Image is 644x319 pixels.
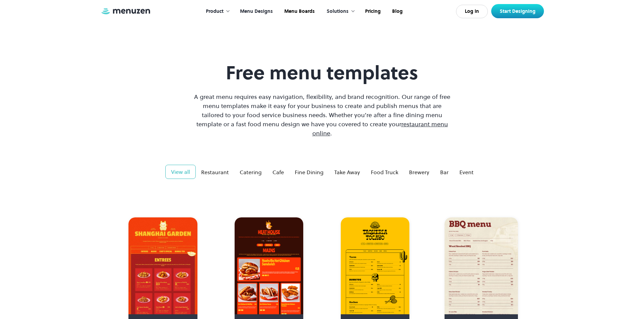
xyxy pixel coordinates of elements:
[192,61,452,84] h1: Free menu templates
[440,168,449,176] div: Bar
[171,168,190,176] div: View all
[278,1,320,22] a: Menu Boards
[234,1,278,22] a: Menu Designs
[320,1,359,22] div: Solutions
[272,168,284,176] div: Cafe
[359,1,386,22] a: Pricing
[371,168,398,176] div: Food Truck
[206,8,223,15] div: Product
[409,168,429,176] div: Brewery
[459,168,474,176] div: Event
[240,168,262,176] div: Catering
[327,8,349,15] div: Solutions
[456,5,488,18] a: Log In
[491,4,544,18] a: Start Designing
[295,168,324,176] div: Fine Dining
[334,168,360,176] div: Take Away
[386,1,408,22] a: Blog
[192,92,452,138] p: A great menu requires easy navigation, flexibility, and brand recognition. Our range of free menu...
[199,1,234,22] div: Product
[201,168,229,176] div: Restaurant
